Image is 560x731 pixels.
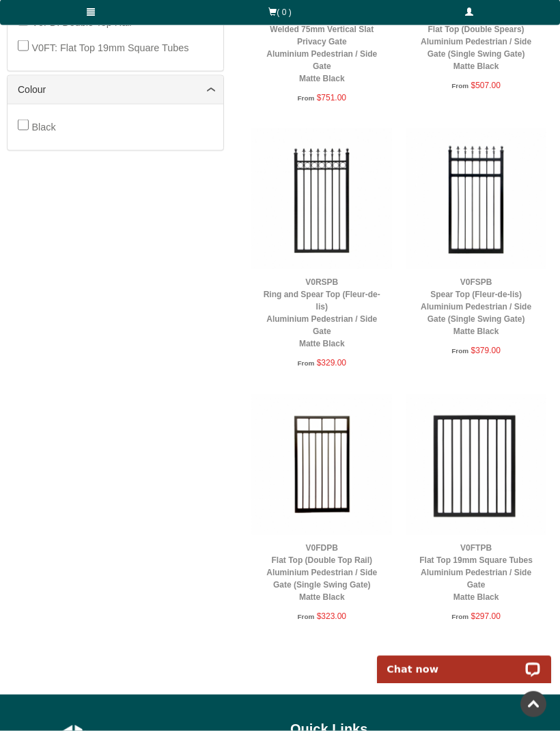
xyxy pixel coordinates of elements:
a: V0FTPBFlat Top 19mm Square TubesAluminium Pedestrian / Side GateMatte Black [419,543,533,602]
span: Black [31,122,55,133]
span: $507.00 [471,81,500,90]
a: Colour [18,83,213,97]
span: From [451,613,468,620]
span: $297.00 [471,611,500,621]
img: V0FTPB - Flat Top 19mm Square Tubes - Aluminium Pedestrian / Side Gate - Matte Black - Gate Wareh... [406,394,546,535]
a: V0RSPBRing and Spear Top (Fleur-de-lis)Aluminium Pedestrian / Side GateMatte Black [264,277,380,348]
img: V0RSPB - Ring and Spear Top (Fleur-de-lis) - Aluminium Pedestrian / Side Gate - Matte Black - Gat... [251,128,392,269]
span: From [297,613,314,620]
a: VSFFPBWelded 75mm Vertical Slat Privacy GateAluminium Pedestrian / Side GateMatte Black [266,12,377,83]
span: From [451,347,468,355]
a: V0FWPBFlat Top (Double Spears)Aluminium Pedestrian / Side Gate (Single Swing Gate)Matte Black [421,12,531,71]
span: $751.00 [317,93,346,102]
span: $379.00 [471,346,500,355]
span: From [451,82,468,89]
iframe: LiveChat chat widget [368,640,560,683]
img: V0FSPB - Spear Top (Fleur-de-lis) - Aluminium Pedestrian / Side Gate (Single Swing Gate) - Matte ... [406,128,546,269]
img: V0FDPB - Flat Top (Double Top Rail) - Aluminium Pedestrian / Side Gate (Single Swing Gate) - Matt... [251,394,392,535]
span: $323.00 [317,611,346,621]
a: V0FDPBFlat Top (Double Top Rail)Aluminium Pedestrian / Side Gate (Single Swing Gate)Matte Black [266,543,377,602]
span: $329.00 [317,358,346,368]
span: From [297,94,314,102]
span: From [297,359,314,367]
a: V0FSPBSpear Top (Fleur-de-lis)Aluminium Pedestrian / Side Gate (Single Swing Gate)Matte Black [421,277,531,336]
span: V0FT: Flat Top 19mm Square Tubes [31,42,188,53]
